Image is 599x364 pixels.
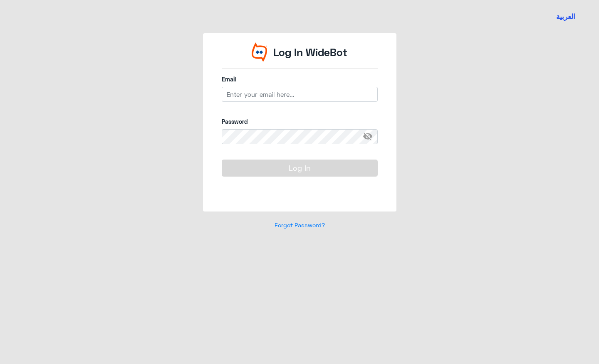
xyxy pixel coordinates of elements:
[222,75,378,84] label: Email
[363,129,378,144] span: visibility_off
[275,221,325,229] a: Forgot Password?
[222,160,378,176] button: Log In
[551,6,580,27] a: Switch language
[222,117,378,126] label: Password
[222,87,378,102] input: Enter your email here...
[252,42,267,62] img: Widebot Logo
[273,44,347,60] p: Log In WideBot
[556,12,575,22] button: العربية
